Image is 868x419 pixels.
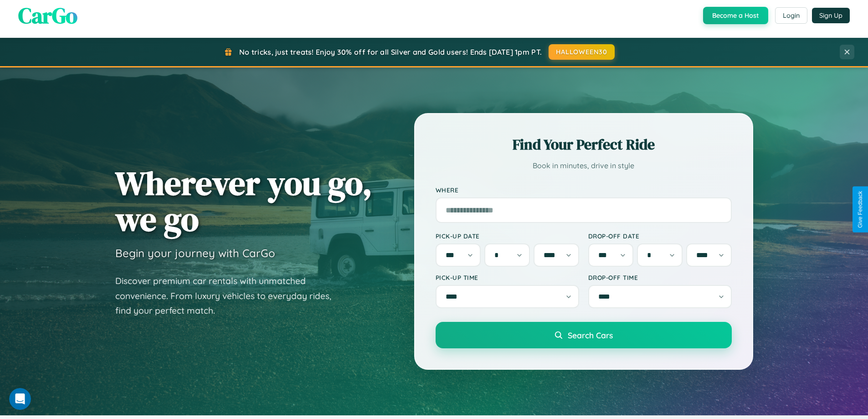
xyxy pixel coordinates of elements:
button: HALLOWEEN30 [549,44,615,60]
iframe: Intercom live chat [9,388,31,410]
h1: Wherever you go, we go [115,165,372,237]
h3: Begin your journey with CarGo [115,246,275,260]
label: Where [436,186,732,194]
button: Sign Up [812,8,850,23]
div: Give Feedback [857,191,863,228]
label: Drop-off Time [588,274,732,281]
p: Book in minutes, drive in style [436,159,732,172]
span: No tricks, just treats! Enjoy 30% off for all Silver and Gold users! Ends [DATE] 1pm PT. [239,47,542,57]
button: Become a Host [703,7,768,24]
label: Pick-up Time [436,274,579,281]
p: Discover premium car rentals with unmatched convenience. From luxury vehicles to everyday rides, ... [115,274,343,318]
button: Search Cars [436,322,732,348]
span: Search Cars [568,330,613,340]
h2: Find Your Perfect Ride [436,134,732,155]
label: Pick-up Date [436,232,579,240]
button: Login [775,7,807,24]
span: CarGo [18,0,77,31]
label: Drop-off Date [588,232,732,240]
